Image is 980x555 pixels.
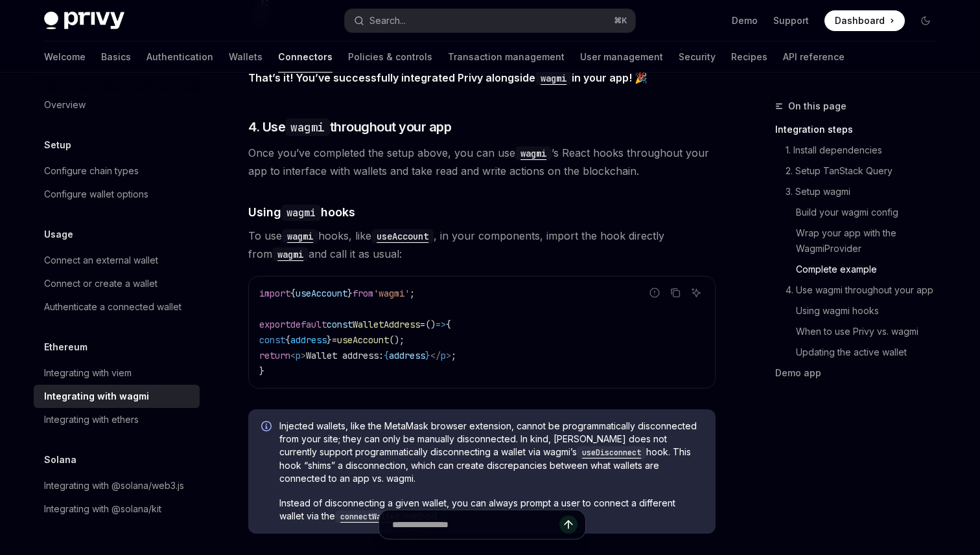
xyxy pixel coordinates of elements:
[279,420,703,485] span: Injected wallets, like the MetaMask browser extension, cannot be programmatically disconnected fr...
[389,350,425,361] span: address
[348,41,432,73] a: Policies & controls
[732,14,758,27] a: Demo
[775,181,946,202] a: 3. Setup wagmi
[290,350,296,361] span: <
[44,412,139,427] div: Integrating with ethers
[34,183,200,206] a: Configure wallet options
[44,187,148,202] div: Configure wallet options
[384,350,389,361] span: {
[301,350,306,361] span: >
[373,288,410,299] span: 'wagmi'
[775,223,946,259] a: Wrap your app with the WagmiProvider
[146,41,213,73] a: Authentication
[44,227,73,242] h5: Usage
[345,9,635,32] button: Search...⌘K
[290,319,327,330] span: default
[281,205,321,221] code: wagmi
[775,161,946,181] a: 2. Setup TanStack Query
[44,276,157,291] div: Connect or create a wallet
[34,93,200,117] a: Overview
[259,350,290,361] span: return
[775,119,946,140] a: Integration steps
[577,446,646,459] code: useDisconnect
[34,159,200,183] a: Configure chain types
[775,140,946,161] a: 1. Install dependencies
[824,10,905,31] a: Dashboard
[775,321,946,342] a: When to use Privy vs. wagmi
[441,350,446,361] span: p
[282,229,318,242] a: wagmi
[369,13,406,28] div: Search...
[775,259,946,280] a: Complete example
[44,163,139,179] div: Configure chain types
[34,497,200,521] a: Integrating with @solana/kit
[44,97,86,113] div: Overview
[451,350,456,361] span: ;
[248,144,716,180] span: Once you’ve completed the setup above, you can use ’s React hooks throughout your app to interfac...
[259,365,264,377] span: }
[44,365,132,381] div: Integrating with viem
[44,299,181,315] div: Authenticate a connected wallet
[783,41,845,73] a: API reference
[44,389,149,404] div: Integrating with wagmi
[371,229,434,244] code: useAccount
[327,334,332,346] span: }
[577,446,646,457] a: useDisconnect
[259,288,290,299] span: import
[410,288,415,299] span: ;
[614,16,627,26] span: ⌘ K
[34,249,200,272] a: Connect an external wallet
[259,334,285,346] span: const
[272,247,309,260] a: wagmi
[535,71,572,84] a: wagmi
[44,478,184,493] div: Integrating with @solana/web3.js
[775,202,946,223] a: Build your wagmi config
[278,41,332,73] a: Connectors
[296,288,347,299] span: useAccount
[285,119,330,136] code: wagmi
[44,339,87,355] h5: Ethereum
[101,41,131,73] a: Basics
[248,71,647,84] strong: That’s it! You’ve successfully integrated Privy alongside in your app! 🎉
[430,350,441,361] span: </
[34,295,200,319] a: Authenticate a connected wallet
[559,515,577,534] button: Send message
[229,41,262,73] a: Wallets
[327,319,353,330] span: const
[282,229,318,244] code: wagmi
[775,363,946,383] a: Demo app
[347,288,353,299] span: }
[775,342,946,363] a: Updating the active wallet
[436,319,446,330] span: =>
[446,350,451,361] span: >
[679,41,716,73] a: Security
[835,14,885,27] span: Dashboard
[515,146,552,159] a: wagmi
[44,452,76,468] h5: Solana
[788,98,846,114] span: On this page
[44,501,161,517] div: Integrating with @solana/kit
[248,203,355,221] span: Using hooks
[34,272,200,295] a: Connect or create a wallet
[353,288,373,299] span: from
[535,71,572,85] code: wagmi
[44,12,124,30] img: dark logo
[915,10,936,31] button: Toggle dark mode
[775,280,946,300] a: 4. Use wagmi throughout your app
[272,247,309,262] code: wagmi
[775,300,946,321] a: Using wagmi hooks
[285,334,290,346] span: {
[667,284,684,301] button: Copy the contents from the code block
[646,284,663,301] button: Report incorrect code
[448,41,565,73] a: Transaction management
[34,385,200,408] a: Integrating with wagmi
[353,319,420,330] span: WalletAddress
[425,319,436,330] span: ()
[392,510,559,539] input: Ask a question...
[515,146,552,161] code: wagmi
[420,319,425,330] span: =
[290,334,327,346] span: address
[261,421,274,434] svg: Info
[290,288,296,299] span: {
[446,319,451,330] span: {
